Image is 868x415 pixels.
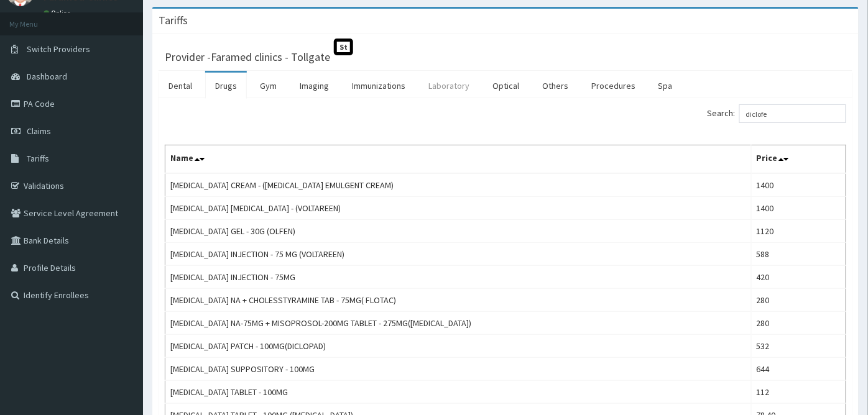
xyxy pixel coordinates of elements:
[751,266,846,289] td: 420
[165,220,752,243] td: [MEDICAL_DATA] GEL - 30G (OLFEN)
[27,153,49,164] span: Tariffs
[751,335,846,358] td: 532
[165,145,752,174] th: Name
[751,145,846,174] th: Price
[27,43,90,55] span: Switch Providers
[751,289,846,312] td: 280
[165,289,752,312] td: [MEDICAL_DATA] NA + CHOLESSTYRAMINE TAB - 75MG( FLOTAC)
[751,381,846,404] td: 112
[165,266,752,289] td: [MEDICAL_DATA] INJECTION - 75MG
[739,104,846,123] input: Search:
[649,73,683,99] a: Spa
[165,312,752,335] td: [MEDICAL_DATA] NA-75MG + MISOPROSOL-200MG TABLET - 275MG([MEDICAL_DATA])
[165,197,752,220] td: [MEDICAL_DATA] [MEDICAL_DATA] - (VOLTAREEN)
[418,73,479,99] a: Laboratory
[159,73,202,99] a: Dental
[165,358,752,381] td: [MEDICAL_DATA] SUPPOSITORY - 100MG
[165,173,752,197] td: [MEDICAL_DATA] CREAM - ([MEDICAL_DATA] EMULGENT CREAM)
[342,73,415,99] a: Immunizations
[581,73,645,99] a: Procedures
[532,73,578,99] a: Others
[250,73,287,99] a: Gym
[482,73,529,99] a: Optical
[751,243,846,266] td: 588
[165,52,330,63] h3: Provider - Faramed clinics - Tollgate
[44,9,73,17] a: Online
[159,15,188,26] h3: Tariffs
[27,125,51,137] span: Claims
[205,73,247,99] a: Drugs
[751,197,846,220] td: 1400
[751,358,846,381] td: 644
[290,73,339,99] a: Imaging
[334,39,353,55] span: St
[165,335,752,358] td: [MEDICAL_DATA] PATCH - 100MG(DICLOPAD)
[27,71,67,82] span: Dashboard
[708,104,846,123] label: Search:
[751,312,846,335] td: 280
[165,243,752,266] td: [MEDICAL_DATA] INJECTION - 75 MG (VOLTAREEN)
[165,381,752,404] td: [MEDICAL_DATA] TABLET - 100MG
[751,173,846,197] td: 1400
[751,220,846,243] td: 1120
